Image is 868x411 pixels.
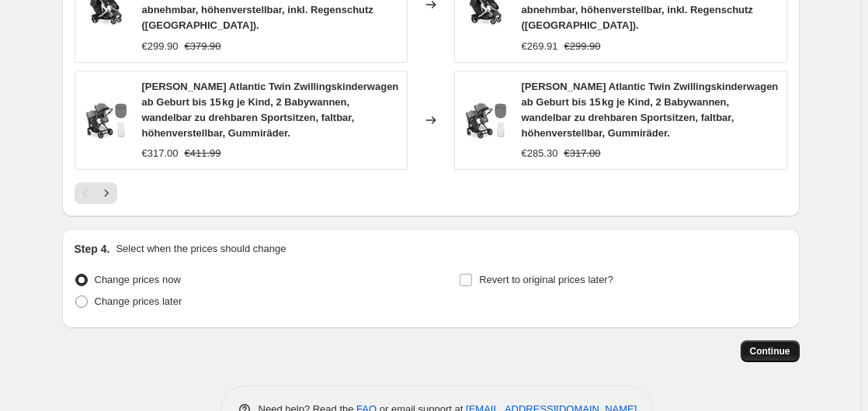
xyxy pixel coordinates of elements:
h2: Step 4. [75,241,110,257]
span: Revert to original prices later? [479,274,613,285]
span: [PERSON_NAME] Atlantic Twin Zwillingskinderwagen ab Geburt bis 15 kg je Kind, 2 Babywannen, wande... [142,81,399,139]
strike: €299.90 [564,39,601,54]
strike: €411.99 [185,146,221,161]
img: 71vUjTDhggL_80x.jpg [463,97,509,143]
div: €269.91 [522,39,558,54]
p: Select when the prices should change [116,241,286,257]
strike: €379.90 [185,39,221,54]
span: [PERSON_NAME] Atlantic Twin Zwillingskinderwagen ab Geburt bis 15 kg je Kind, 2 Babywannen, wande... [522,81,779,139]
button: Next [95,182,117,204]
div: €285.30 [522,146,558,161]
div: €317.00 [142,146,179,161]
img: 71vUjTDhggL_80x.jpg [83,97,130,143]
span: Continue [750,345,790,357]
button: Continue [741,340,800,362]
span: Change prices later [95,295,182,307]
strike: €317.00 [564,146,601,161]
nav: Pagination [75,182,117,204]
div: €299.90 [142,39,179,54]
span: Change prices now [95,274,181,285]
